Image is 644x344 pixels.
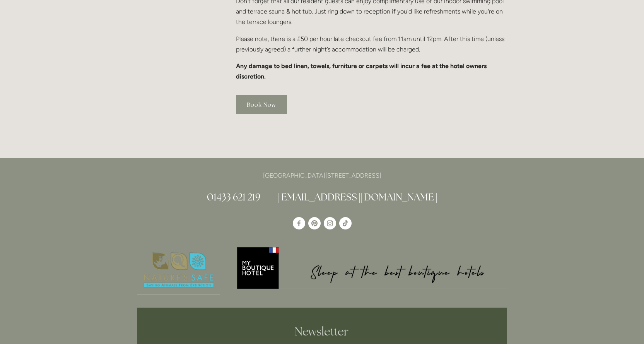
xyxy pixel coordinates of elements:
[236,34,507,55] p: Please note, there is a £50 per hour late checkout fee from 11am until 12pm. After this time (unl...
[137,246,220,295] a: Nature's Safe - Logo
[137,246,220,294] img: Nature's Safe - Logo
[324,217,336,229] a: Instagram
[236,62,488,80] strong: Any damage to bed linen, towels, furniture or carpets will incur a fee at the hotel owners discre...
[236,95,287,114] a: Book Now
[308,217,321,229] a: Pinterest
[339,217,352,229] a: TikTok
[179,325,465,339] h2: Newsletter
[233,246,507,289] a: My Boutique Hotel - Logo
[207,191,260,203] a: 01433 621 219
[278,191,437,203] a: [EMAIL_ADDRESS][DOMAIN_NAME]
[293,217,305,229] a: Losehill House Hotel & Spa
[137,170,507,181] p: [GEOGRAPHIC_DATA][STREET_ADDRESS]
[233,246,507,289] img: My Boutique Hotel - Logo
